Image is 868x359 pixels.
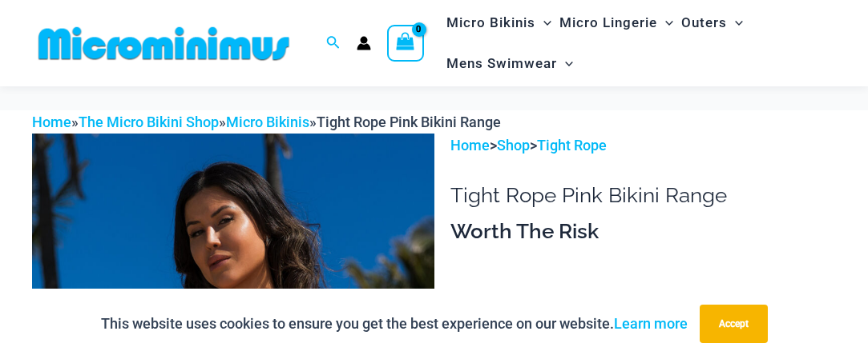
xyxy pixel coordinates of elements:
[450,134,836,158] p: > >
[559,2,657,43] span: Micro Lingerie
[450,137,490,154] a: Home
[450,183,836,208] h1: Tight Rope Pink Bikini Range
[557,43,573,84] span: Menu Toggle
[79,114,219,130] a: The Micro Bikini Shop
[555,2,677,43] a: Micro LingerieMenu ToggleMenu Toggle
[32,114,71,130] a: Home
[657,2,673,43] span: Menu Toggle
[446,43,557,84] span: Mens Swimwear
[727,2,743,43] span: Menu Toggle
[700,305,768,343] button: Accept
[326,34,341,54] a: Search icon link
[32,114,501,130] span: » » »
[446,2,535,43] span: Micro Bikinis
[317,114,501,130] span: Tight Rope Pink Bikini Range
[497,137,530,154] a: Shop
[101,312,688,336] p: This website uses cookies to ensure you get the best experience on our website.
[442,43,577,84] a: Mens SwimwearMenu ToggleMenu Toggle
[442,2,555,43] a: Micro BikinisMenu ToggleMenu Toggle
[681,2,727,43] span: Outers
[226,114,309,130] a: Micro Bikinis
[537,137,607,154] a: Tight Rope
[450,218,836,245] h3: Worth The Risk
[614,315,688,332] a: Learn more
[677,2,747,43] a: OutersMenu ToggleMenu Toggle
[32,26,296,62] img: MM SHOP LOGO FLAT
[535,2,551,43] span: Menu Toggle
[387,25,424,62] a: View Shopping Cart, empty
[357,36,371,50] a: Account icon link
